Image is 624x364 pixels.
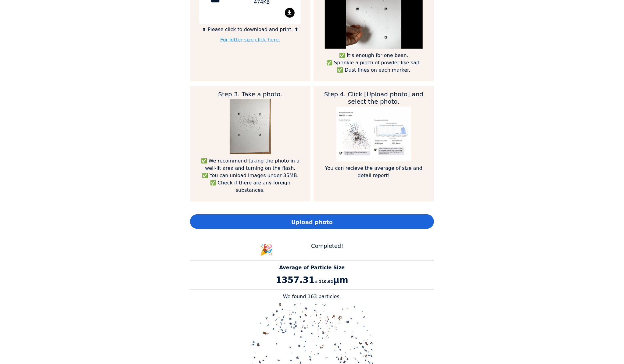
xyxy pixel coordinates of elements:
a: For letter size click here. [220,37,280,43]
img: guide [336,107,411,162]
span: 🎉 [260,244,273,256]
p: ⬆ Please click to download and print. ⬆ [199,26,301,33]
img: guide [230,99,271,154]
p: We found 163 particles. [190,293,434,300]
mat-icon: file_download [285,8,295,18]
span: ± 110.62 [315,280,333,284]
p: You can recieve the average of size and detail report! [323,165,425,179]
span: Upload photo [291,218,333,226]
h2: Step 3. Take a photo. [199,91,301,98]
p: ✅ We recommend taking the photo in a well-lit area and turning on the flash. ✅ You can unload Ima... [199,157,301,194]
p: ✅ It’s enough for one bean. ✅ Sprinkle a pinch of powder like salt. ✅ Dust fines on each marker. [323,52,425,74]
h2: Step 4. Click [Upload photo] and select the photo. [323,91,425,105]
p: Average of Particle Size [190,264,434,271]
div: Completed! [282,242,373,258]
p: 1357.31 μm [190,274,434,287]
